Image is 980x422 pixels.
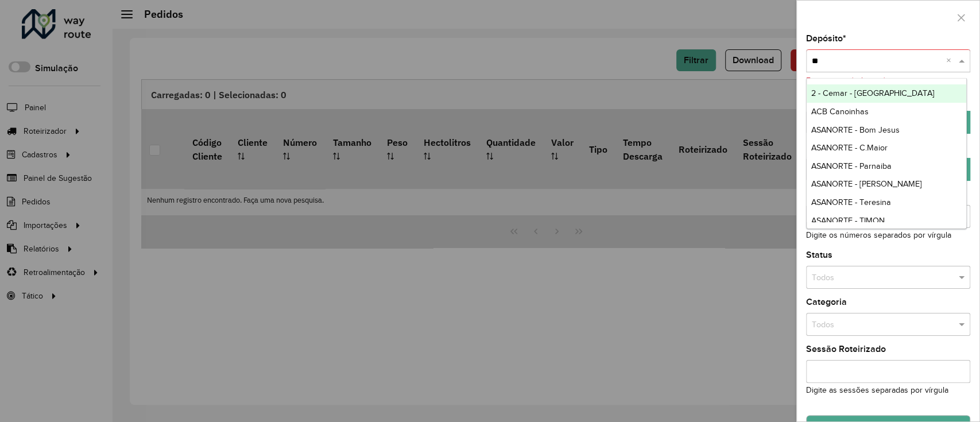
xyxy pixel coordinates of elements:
[811,107,869,116] span: ACB Canoinhas
[806,231,951,239] small: Digite os números separados por vírgula
[811,161,892,171] span: ASANORTE - Parnaiba
[806,386,948,394] small: Digite as sessões separadas por vírgula
[811,143,888,152] span: ASANORTE - C.Maior
[811,179,922,188] span: ASANORTE - [PERSON_NAME]
[806,32,846,45] label: Depósito
[946,55,956,68] span: Clear all
[811,198,891,207] span: ASANORTE - Teresina
[811,216,885,225] span: ASANORTE - TIMON
[806,248,832,262] label: Status
[811,125,900,134] span: ASANORTE - Bom Jesus
[806,295,847,309] label: Categoria
[811,88,935,98] span: 2 - Cemar - [GEOGRAPHIC_DATA]
[806,78,967,229] ng-dropdown-panel: Options list
[806,76,895,85] formly-validation-message: Este campo é obrigatório
[806,342,886,356] label: Sessão Roteirizado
